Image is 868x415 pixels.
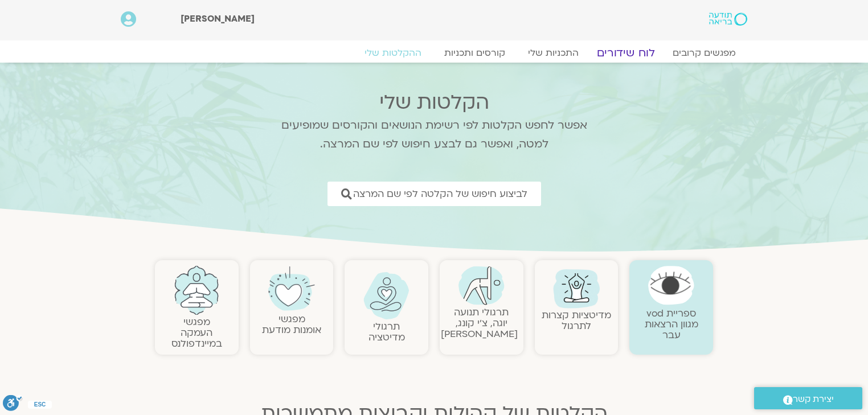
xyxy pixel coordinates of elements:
[645,307,698,342] a: ספריית vodמגוון הרצאות עבר
[121,47,747,59] nav: Menu
[353,188,527,199] span: לביצוע חיפוש של הקלטה לפי שם המרצה
[754,387,862,409] a: יצירת קשר
[793,392,834,407] span: יצירת קשר
[583,46,669,60] a: לוח שידורים
[327,182,541,206] a: לביצוע חיפוש של הקלטה לפי שם המרצה
[441,306,518,340] a: תרגולי תנועהיוגה, צ׳י קונג, [PERSON_NAME]
[353,47,433,59] a: ההקלטות שלי
[266,91,602,114] h2: הקלטות שלי
[181,13,255,25] span: [PERSON_NAME]
[266,116,602,154] p: אפשר לחפש הקלטות לפי רשימת הנושאים והקורסים שמופיעים למטה, ואפשר גם לבצע חיפוש לפי שם המרצה.
[661,47,747,59] a: מפגשים קרובים
[262,313,321,336] a: מפגשיאומנות מודעת
[542,309,611,332] a: מדיטציות קצרות לתרגול
[171,315,222,350] a: מפגשיהעמקה במיינדפולנס
[433,47,517,59] a: קורסים ותכניות
[517,47,590,59] a: התכניות שלי
[369,320,405,344] a: תרגולימדיטציה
